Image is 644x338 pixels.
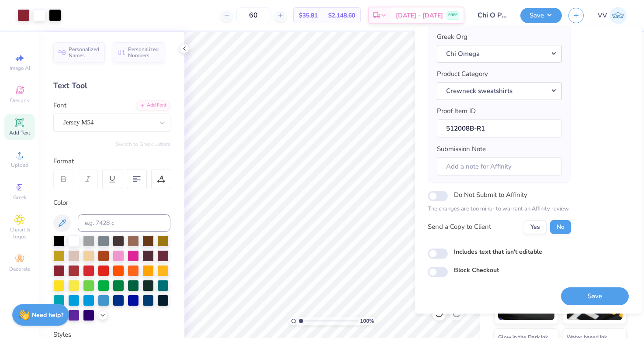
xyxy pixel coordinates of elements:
span: VV [598,10,607,21]
span: Personalized Names [69,46,100,59]
input: – – [236,7,270,23]
label: Do Not Submit to Affinity [454,190,527,201]
span: Add Text [9,129,30,136]
label: Includes text that isn't editable [454,247,542,256]
a: VV [598,7,627,24]
div: Add Font [136,100,170,110]
input: Untitled Design [471,7,514,24]
input: Add a note for Affinity [437,157,562,176]
button: Yes [524,220,547,234]
span: [DATE] - [DATE] [396,11,443,20]
button: Save [520,8,562,23]
span: Designs [10,97,29,104]
label: Proof Item ID [437,107,476,117]
span: Greek [13,194,27,201]
span: $35.81 [299,11,318,20]
button: Switch to Greek Letters [116,141,170,148]
button: No [550,220,571,234]
input: e.g. 7428 c [78,214,170,232]
button: Crewneck sweatshirts [437,82,562,100]
span: Decorate [9,266,30,272]
strong: Need help? [32,311,63,319]
div: Color [53,198,170,208]
button: Save [561,287,629,305]
label: Submission Note [437,145,486,155]
span: FREE [448,12,457,18]
button: Chi Omega [437,45,562,63]
div: Format [53,156,171,166]
span: 100 % [360,317,374,325]
span: Image AI [10,65,30,72]
span: Upload [11,162,28,169]
img: Via Villanueva [609,7,627,24]
div: Text Tool [53,80,170,92]
p: The changes are too minor to warrant an Affinity review. [428,205,571,214]
span: $2,148.60 [328,11,355,20]
span: Personalized Numbers [128,46,159,59]
label: Font [53,100,66,110]
span: Clipart & logos [4,226,35,240]
label: Block Checkout [454,266,499,275]
label: Product Category [437,69,488,79]
div: Send a Copy to Client [428,222,491,232]
label: Greek Org [437,32,467,42]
